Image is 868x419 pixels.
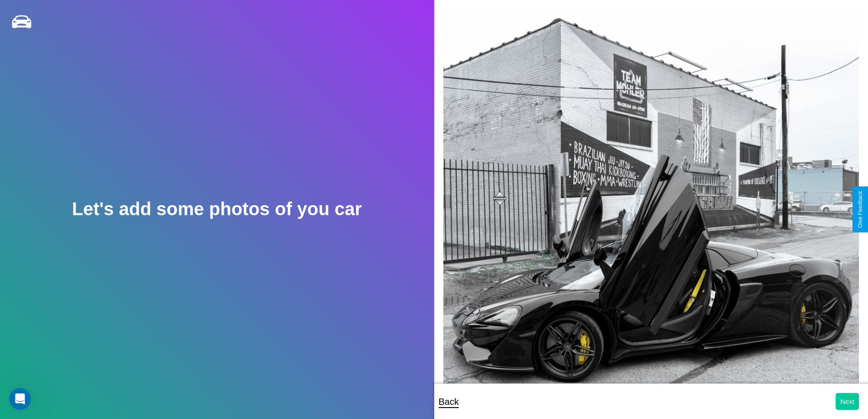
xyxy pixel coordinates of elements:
[836,393,859,410] button: Next
[9,388,31,410] iframe: Intercom live chat
[439,393,459,410] p: Back
[857,191,863,228] div: Give Feedback
[443,9,859,400] img: posted
[72,199,362,219] h2: Let's add some photos of you car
